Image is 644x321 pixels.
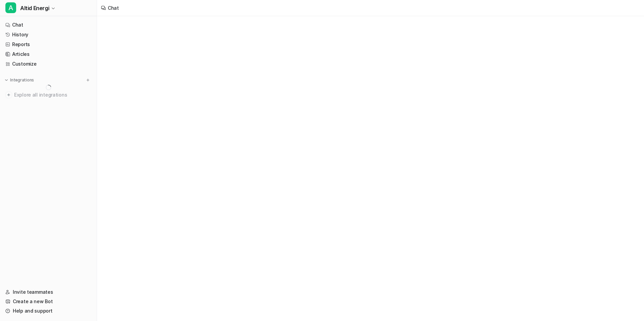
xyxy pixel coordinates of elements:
span: Explore all integrations [14,90,91,100]
img: explore all integrations [5,92,12,98]
span: Altid Energi [20,3,49,13]
a: Reports [3,40,94,49]
img: menu_add.svg [86,78,90,82]
a: Help and support [3,306,94,316]
a: Create a new Bot [3,297,94,306]
a: Customize [3,59,94,69]
span: A [5,2,16,13]
a: Invite teammates [3,287,94,297]
p: Integrations [10,77,34,83]
img: expand menu [4,78,9,82]
a: History [3,30,94,39]
a: Explore all integrations [3,90,94,100]
div: Chat [108,4,119,11]
button: Integrations [3,77,36,83]
a: Articles [3,49,94,59]
a: Chat [3,20,94,30]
